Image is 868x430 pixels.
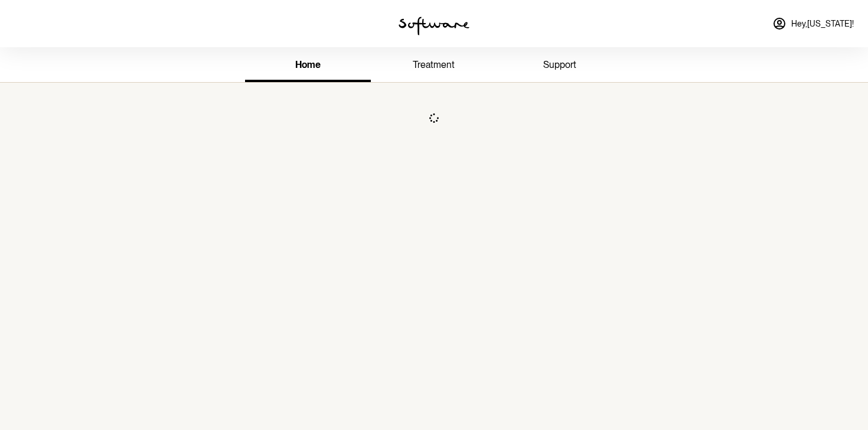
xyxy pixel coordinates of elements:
[371,50,497,82] a: treatment
[791,19,854,29] span: Hey, [US_STATE] !
[497,50,623,82] a: support
[399,17,469,35] img: software logo
[413,59,455,70] span: treatment
[295,59,321,70] span: home
[765,9,861,38] a: Hey,[US_STATE]!
[543,59,576,70] span: support
[245,50,371,82] a: home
